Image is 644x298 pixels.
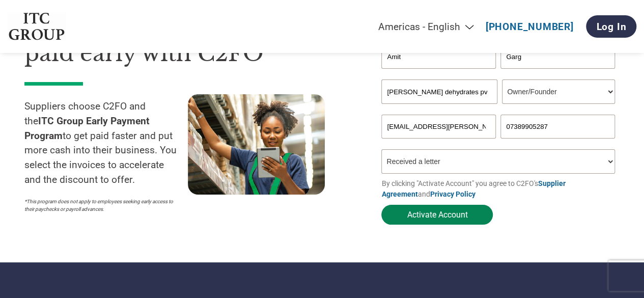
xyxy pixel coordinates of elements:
[586,15,636,38] a: Log In
[430,190,475,198] a: Privacy Policy
[24,115,150,142] strong: ITC Group Early Payment Program
[8,13,66,41] img: ITC Group
[500,140,614,145] div: Inavlid Phone Number
[381,79,497,104] input: Your company name*
[500,45,614,69] input: Last Name*
[500,115,614,139] input: Phone*
[381,45,495,69] input: First Name*
[500,70,614,75] div: Invalid last name or last name is too long
[381,140,495,145] div: Inavlid Email Address
[381,105,614,111] div: Invalid company name or company name is too long
[381,115,495,139] input: Invalid Email format
[502,79,614,104] select: Title/Role
[486,21,574,33] a: [PHONE_NUMBER]
[381,178,620,200] p: By clicking "Activate Account" you agree to C2FO's and
[381,205,493,225] button: Activate Account
[24,99,188,187] p: Suppliers choose C2FO and the to get paid faster and put more cash into their business. You selec...
[381,70,495,75] div: Invalid first name or first name is too long
[24,198,178,213] p: *This program does not apply to employees seeking early access to their paychecks or payroll adva...
[188,94,325,195] img: supply chain worker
